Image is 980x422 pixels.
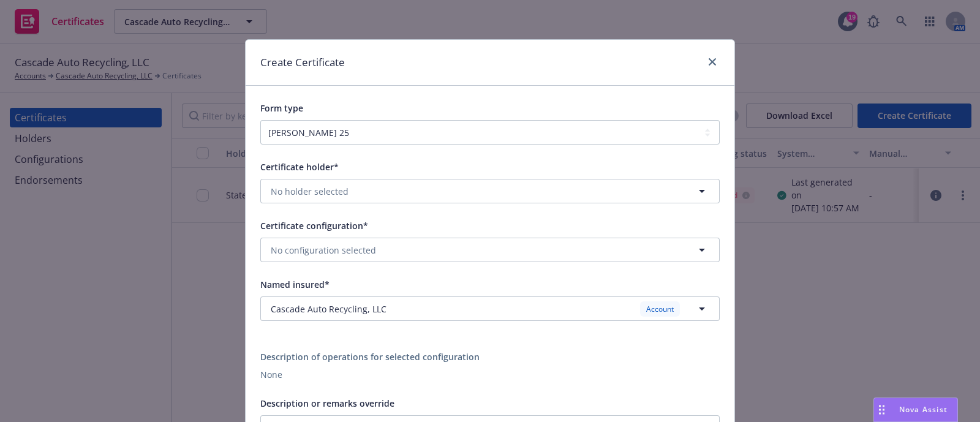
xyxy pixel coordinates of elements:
button: Nova Assist [873,398,958,422]
div: Description of operations for selected configuration [260,350,720,363]
span: Description or remarks override [260,398,394,409]
span: Named insured* [260,279,330,290]
span: Cascade Auto Recycling, LLC [271,303,386,315]
span: No configuration selected [271,244,376,257]
span: Certificate holder* [260,161,339,173]
h1: Create Certificate [260,55,345,70]
button: No holder selected [260,179,720,203]
div: Account [640,301,680,317]
button: Cascade Auto Recycling, LLCAccount [260,296,720,321]
span: Nova Assist [899,404,948,415]
button: No configuration selected [260,238,720,262]
div: Drag to move [874,398,889,421]
span: Form type [260,102,303,114]
span: Certificate configuration* [260,220,368,232]
span: No holder selected [271,185,349,198]
a: close [705,55,720,69]
div: None [260,368,720,381]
